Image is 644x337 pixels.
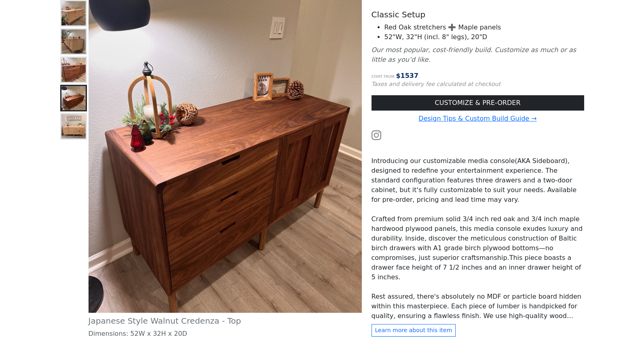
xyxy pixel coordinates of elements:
[61,29,86,54] img: Japanese Style Media Console Side View
[61,114,86,138] img: Red oak Japanese style media console w/ slat door - limited edition
[372,81,501,87] small: Taxes and delivery fee calculated at checkout
[372,75,395,79] small: Start from
[61,58,86,82] img: Japanese Style Walnut Credenza - Front
[372,131,381,138] a: Watch the build video or pictures on Instagram
[61,86,86,110] img: Japanese Style Walnut Credenza - Top
[89,316,362,326] h5: Japanese Style Walnut Credenza - Top
[372,10,584,19] h5: Classic Setup
[372,95,584,111] a: CUSTOMIZE & PRE-ORDER
[372,156,584,205] p: Introducing our customizable media console(AKA Sideboard), designed to redefine your entertainmen...
[372,292,584,321] p: Rest assured, there's absolutely no MDF or particle board hidden within this masterpiece. Each pi...
[418,115,536,122] a: Design Tips & Custom Build Guide →
[384,32,584,42] li: 52"W, 32"H (incl. 8" legs), 20"D
[372,46,576,63] i: Our most popular, cost-friendly build. Customize as much or as little as you’d like.
[384,23,584,32] li: Red Oak stretchers ➕ Maple panels
[396,72,418,80] span: $ 1537
[372,324,456,337] button: Learn more about this item
[372,214,584,282] p: Crafted from premium solid 3/4 inch red oak and 3/4 inch maple hardwood plywood panels, this medi...
[61,1,86,25] img: Japanese Style Media Console Left Corner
